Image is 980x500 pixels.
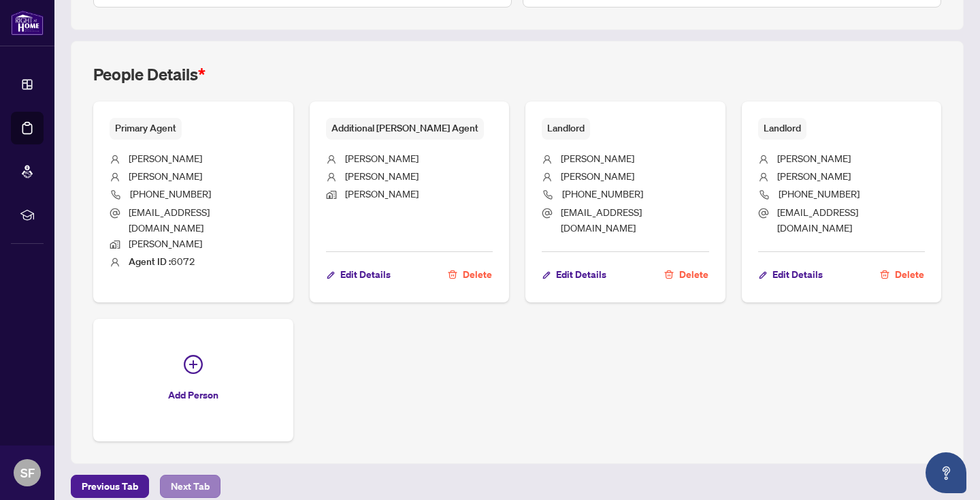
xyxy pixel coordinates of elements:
button: Edit Details [758,263,823,286]
span: [PERSON_NAME] [345,187,419,200]
button: Edit Details [326,263,391,286]
span: SF [20,463,35,482]
span: Next Tab [171,475,210,497]
span: [PERSON_NAME] [561,152,634,164]
span: [PERSON_NAME] [345,170,419,182]
span: [PERSON_NAME] [777,152,851,164]
span: Primary Agent [110,118,182,139]
span: [PHONE_NUMBER] [779,187,860,200]
span: 6072 [129,255,195,267]
span: [PERSON_NAME] [129,237,202,249]
span: Landlord [758,118,806,139]
button: Previous Tab [71,475,149,498]
span: Delete [463,264,492,285]
button: Edit Details [542,263,607,286]
span: [PERSON_NAME] [345,152,419,164]
b: Agent ID : [129,255,171,268]
span: [PERSON_NAME] [129,152,202,164]
span: Landlord [542,118,590,139]
button: Add Person [93,319,293,441]
span: [PHONE_NUMBER] [562,187,643,200]
span: Add Person [168,384,218,406]
span: [EMAIL_ADDRESS][DOMAIN_NAME] [561,206,642,234]
span: Additional [PERSON_NAME] Agent [326,118,484,139]
span: [EMAIL_ADDRESS][DOMAIN_NAME] [129,206,210,234]
button: Delete [664,263,709,286]
span: [PHONE_NUMBER] [130,187,211,200]
button: Next Tab [160,475,220,498]
span: [PERSON_NAME] [561,170,634,182]
img: logo [11,10,44,35]
span: Edit Details [556,264,606,285]
span: plus-circle [184,355,203,374]
button: Delete [447,263,493,286]
span: Previous Tab [82,475,138,497]
span: [PERSON_NAME] [777,170,851,182]
h2: People Details [93,63,206,85]
span: Edit Details [772,264,823,285]
span: [PERSON_NAME] [129,170,202,182]
span: Delete [679,264,708,285]
button: Delete [879,263,925,286]
span: Delete [895,264,924,285]
span: Edit Details [340,264,391,285]
button: Open asap [926,452,966,493]
span: [EMAIL_ADDRESS][DOMAIN_NAME] [777,206,858,234]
